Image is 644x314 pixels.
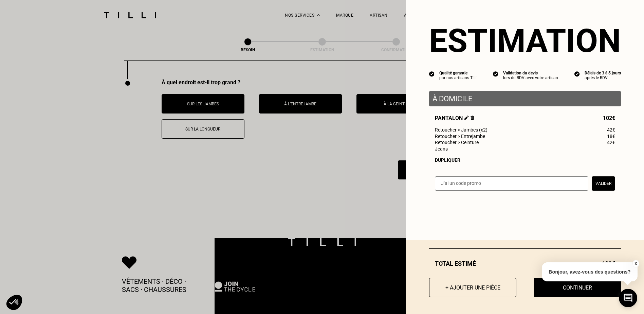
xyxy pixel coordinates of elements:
span: Retoucher > Entrejambe [435,134,485,139]
img: Supprimer [471,116,474,120]
button: Valider [592,176,615,191]
input: J‘ai un code promo [435,176,588,191]
div: Validation du devis [503,71,558,75]
p: Bonjour, avez-vous des questions? [542,262,638,281]
div: lors du RDV avec votre artisan [503,75,558,80]
span: 18€ [607,134,615,139]
span: Jeans [435,146,448,152]
span: Retoucher > Jambes (x2) [435,127,487,133]
div: Total estimé [429,260,621,267]
div: Dupliquer [435,157,615,163]
img: icon list info [429,71,435,77]
span: 102€ [603,115,615,121]
img: icon list info [574,71,580,77]
div: après le RDV [585,75,621,80]
div: Délais de 3 à 5 jours [585,71,621,75]
div: par nos artisans Tilli [439,75,477,80]
button: + Ajouter une pièce [429,278,516,297]
button: Continuer [534,278,621,297]
span: 42€ [607,140,615,145]
span: Retoucher > Ceinture [435,140,479,145]
img: icon list info [493,71,498,77]
div: Qualité garantie [439,71,477,75]
span: Pantalon [435,115,474,121]
section: Estimation [429,22,621,60]
span: 42€ [607,127,615,133]
button: X [632,260,639,267]
img: Éditer [464,116,469,120]
p: À domicile [433,94,618,103]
